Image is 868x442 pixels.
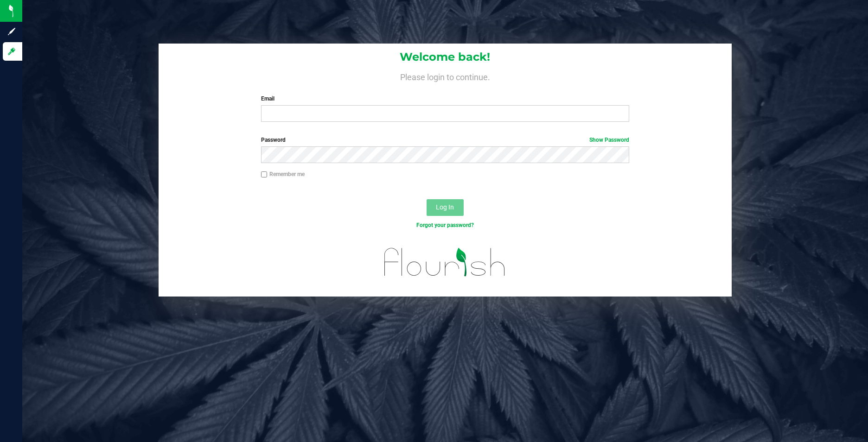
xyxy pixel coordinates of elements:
span: Password [261,137,286,143]
label: Remember me [261,170,305,178]
h4: Please login to continue. [159,70,732,82]
img: flourish_logo.svg [373,239,517,285]
span: Log In [436,203,454,211]
button: Log In [427,199,464,216]
inline-svg: Sign up [7,27,16,36]
input: Remember me [261,171,268,178]
label: Email [261,95,629,103]
inline-svg: Log in [7,47,16,56]
a: Forgot your password? [416,222,474,228]
a: Show Password [589,137,629,143]
h1: Welcome back! [159,51,732,63]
